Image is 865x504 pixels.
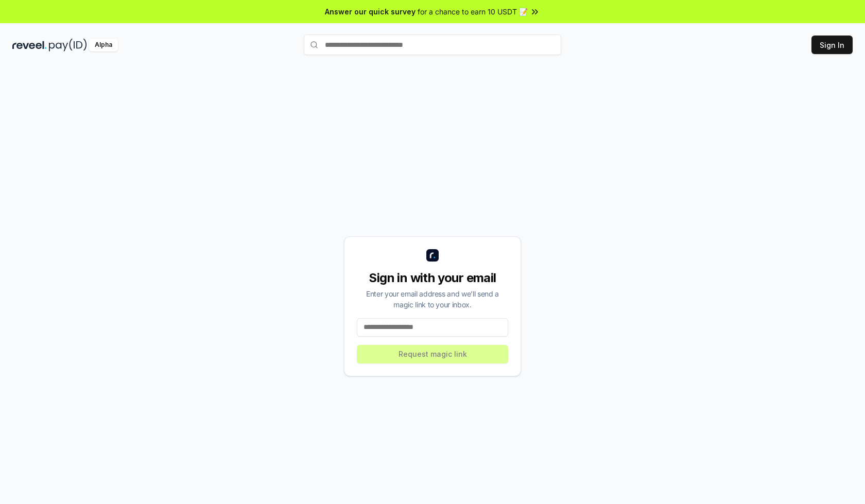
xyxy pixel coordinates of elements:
[357,288,508,310] div: Enter your email address and we’ll send a magic link to your inbox.
[89,39,118,51] div: Alpha
[12,39,47,51] img: reveel_dark
[811,36,853,54] button: Sign In
[325,6,416,17] span: Answer our quick survey
[49,39,87,51] img: pay_id
[418,6,528,17] span: for a chance to earn 10 USDT 📝
[357,270,508,286] div: Sign in with your email
[426,249,439,262] img: logo_small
